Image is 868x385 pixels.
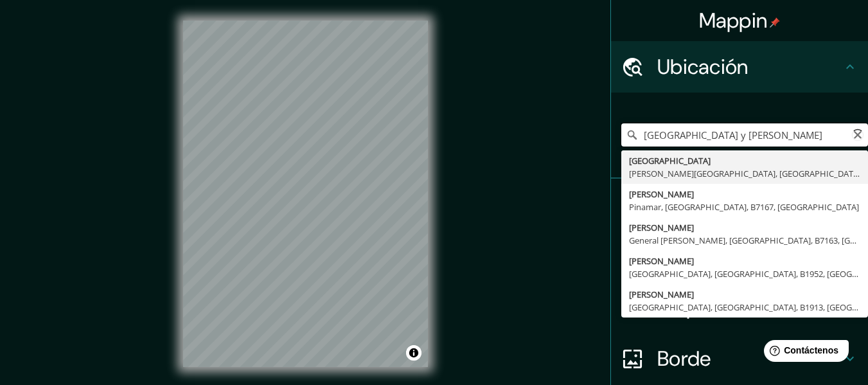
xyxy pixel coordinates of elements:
[629,288,860,301] div: [PERSON_NAME]
[629,255,860,267] div: [PERSON_NAME]
[657,345,711,372] font: Borde
[611,179,868,230] div: Patas
[629,221,860,234] div: [PERSON_NAME]
[621,123,868,147] input: Elige tu ciudad o zona
[611,333,868,384] div: Borde
[629,201,860,213] div: Pinamar, [GEOGRAPHIC_DATA], B7167, [GEOGRAPHIC_DATA]
[406,345,421,361] button: Activar o desactivar atribución
[629,154,860,167] div: [GEOGRAPHIC_DATA]
[629,234,860,247] div: General [PERSON_NAME], [GEOGRAPHIC_DATA], B7163, [GEOGRAPHIC_DATA]
[657,53,748,80] font: Ubicación
[629,301,860,314] div: [GEOGRAPHIC_DATA], [GEOGRAPHIC_DATA], B1913, [GEOGRAPHIC_DATA]
[629,167,860,180] div: [PERSON_NAME][GEOGRAPHIC_DATA], [GEOGRAPHIC_DATA][PERSON_NAME], M5664, [GEOGRAPHIC_DATA]
[611,230,868,282] div: Estilo
[754,335,854,371] iframe: Lanzador de widgets de ayuda
[629,267,860,280] div: [GEOGRAPHIC_DATA], [GEOGRAPHIC_DATA], B1952, [GEOGRAPHIC_DATA]
[699,7,768,34] font: Mappin
[183,21,428,367] canvas: Mapa
[770,17,780,28] img: pin-icon.png
[611,282,868,333] div: Disposición
[611,41,868,93] div: Ubicación
[629,188,860,201] div: [PERSON_NAME]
